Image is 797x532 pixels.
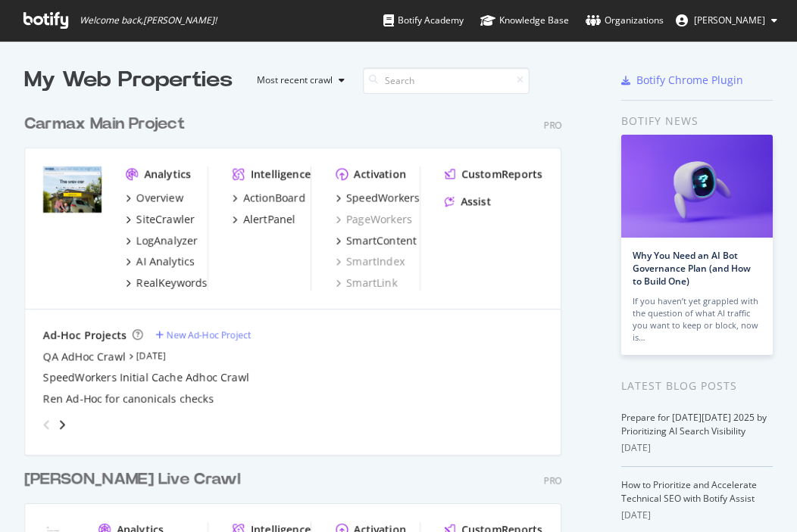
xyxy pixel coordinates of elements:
[136,212,195,227] div: SiteCrawler
[621,113,773,129] div: Botify news
[544,474,561,487] div: Pro
[621,478,757,505] a: How to Prioritize and Accelerate Technical SEO with Botify Assist
[346,233,417,248] div: SmartContent
[136,254,195,269] div: AI Analytics
[24,469,246,491] a: [PERSON_NAME] Live Crawl
[126,233,198,248] a: LogAnalyzer
[243,191,305,206] div: ActionBoard
[243,212,295,227] div: AlertPanel
[621,135,773,238] img: Why You Need an AI Bot Governance Plan (and How to Build One)
[461,166,542,182] div: CustomReports
[461,194,491,209] div: Assist
[136,191,183,206] div: Overview
[336,254,405,269] a: SmartIndex
[24,65,233,95] div: My Web Properties
[251,166,311,182] div: Intelligence
[43,349,126,364] a: QA AdHoc Crawl
[586,13,664,28] div: Organizations
[126,191,183,206] a: Overview
[354,166,406,182] div: Activation
[24,114,185,135] div: Carmax Main Project
[233,191,305,206] a: ActionBoard
[480,13,569,28] div: Knowledge Base
[144,166,191,182] div: Analytics
[363,67,530,94] input: Search
[383,13,464,28] div: Botify Academy
[664,8,789,33] button: [PERSON_NAME]
[245,68,351,92] button: Most recent crawl
[346,191,420,206] div: SpeedWorkers
[257,76,333,85] div: Most recent crawl
[126,275,208,291] a: RealKeywords
[621,441,773,455] div: [DATE]
[336,275,397,291] a: SmartLink
[233,212,295,227] a: AlertPanel
[336,212,412,227] a: PageWorkers
[43,166,102,213] img: carmax.com
[80,14,217,26] span: Welcome back, [PERSON_NAME] !
[445,194,491,209] a: Assist
[445,166,542,182] a: CustomReports
[336,191,420,206] a: SpeedWorkers
[136,275,208,291] div: RealKeywords
[126,254,195,269] a: AI Analytics
[24,114,191,135] a: Carmax Main Project
[43,391,214,406] a: Ren Ad-Hoc for canonicals checks
[633,249,751,288] a: Why You Need an AI Bot Governance Plan (and How to Build One)
[694,14,765,26] span: Kevin Hopwood
[633,295,761,344] div: If you haven’t yet grappled with the question of what AI traffic you want to keep or block, now is…
[167,328,251,341] div: New Ad-Hoc Project
[136,233,198,248] div: LogAnalyzer
[57,417,67,432] div: angle-right
[136,350,166,362] a: [DATE]
[43,370,249,385] a: SpeedWorkers Initial Cache Adhoc Crawl
[336,233,417,248] a: SmartContent
[621,73,743,88] a: Botify Chrome Plugin
[621,509,773,522] div: [DATE]
[37,412,57,437] div: angle-left
[544,119,561,132] div: Pro
[155,328,251,341] a: New Ad-Hoc Project
[621,378,773,394] div: Latest Blog Posts
[24,469,240,491] div: [PERSON_NAME] Live Crawl
[126,212,195,227] a: SiteCrawler
[43,328,127,343] div: Ad-Hoc Projects
[636,73,743,88] div: Botify Chrome Plugin
[621,411,767,437] a: Prepare for [DATE][DATE] 2025 by Prioritizing AI Search Visibility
